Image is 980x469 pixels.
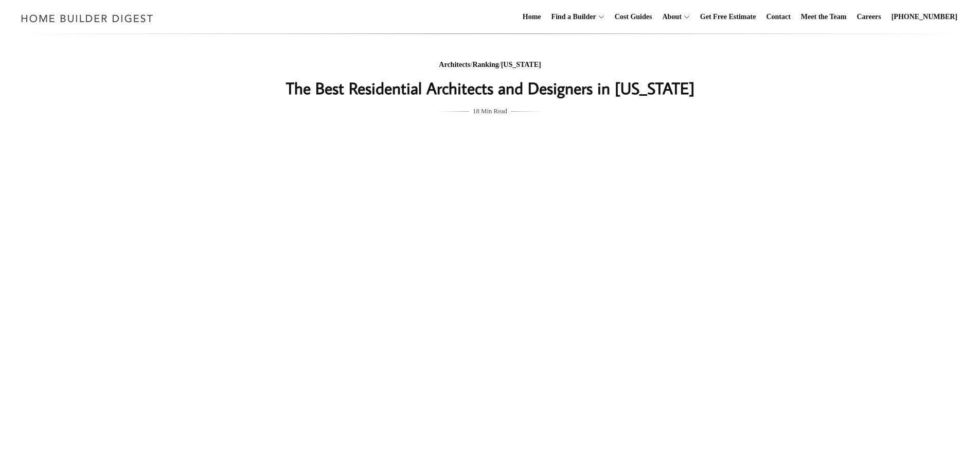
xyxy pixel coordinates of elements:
a: About [658,1,681,33]
a: Find a Builder [547,1,596,33]
a: Ranking [472,61,498,68]
a: Contact [762,1,794,33]
a: [US_STATE] [501,61,541,68]
a: Careers [853,1,885,33]
img: Home Builder Digest [16,8,158,28]
span: 18 Min Read [473,106,507,117]
h1: The Best Residential Architects and Designers in [US_STATE] [285,76,696,100]
a: [PHONE_NUMBER] [887,1,961,33]
a: Architects [439,61,470,68]
a: Meet the Team [797,1,851,33]
a: Get Free Estimate [696,1,760,33]
a: Cost Guides [611,1,656,33]
a: Home [519,1,545,33]
div: / / [285,59,696,72]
